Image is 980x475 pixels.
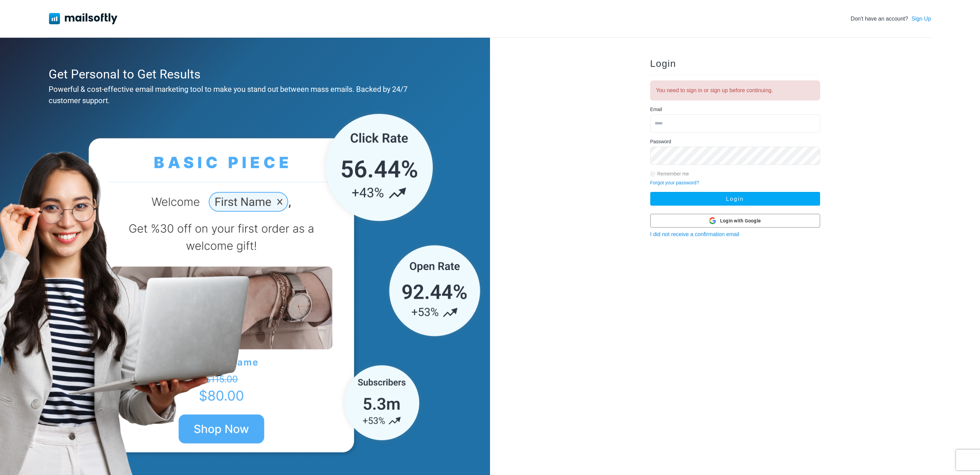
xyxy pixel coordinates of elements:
[650,138,671,145] label: Password
[49,13,117,24] img: Mailsoftly
[650,106,662,113] label: Email
[49,84,438,106] div: Powerful & cost-effective email marketing tool to make you stand out between mass emails. Backed ...
[720,217,761,224] span: Login with Google
[650,81,820,100] div: You need to sign in or sign up before continuing.
[657,170,689,178] label: Remember me
[49,65,438,84] div: Get Personal to Get Results
[650,192,820,206] button: Login
[912,15,931,23] a: Sign Up
[650,214,820,228] button: Login with Google
[650,180,699,185] a: Forgot your password?
[650,58,676,69] span: Login
[851,15,931,23] div: Don't have an account?
[650,231,740,237] a: I did not receive a confirmation email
